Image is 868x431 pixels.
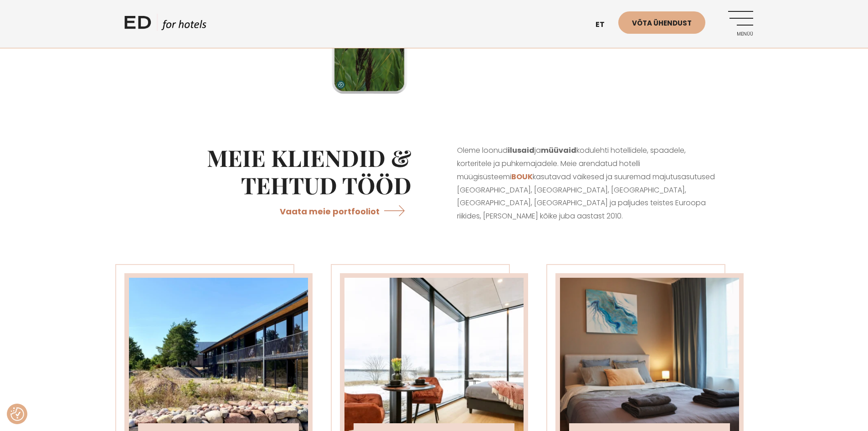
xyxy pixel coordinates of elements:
[728,31,753,37] span: Menüü
[10,407,24,421] button: Nõusolekueelistused
[728,11,753,36] a: Menüü
[591,14,618,36] a: et
[618,11,705,34] a: Võta ühendust
[124,14,206,36] a: ED HOTELS
[508,145,534,156] strong: ilusaid
[10,407,24,421] img: Revisit consent button
[541,145,576,156] strong: müüvaid
[457,144,721,223] p: Oleme loonud ja kodulehti hotellidele, spaadele, korteritele ja puhkemajadele. Meie arendatud hot...
[280,199,411,223] a: Vaata meie portfooliot
[147,144,411,199] h2: Meie kliendid & tehtud tööd
[511,171,533,182] a: BOUK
